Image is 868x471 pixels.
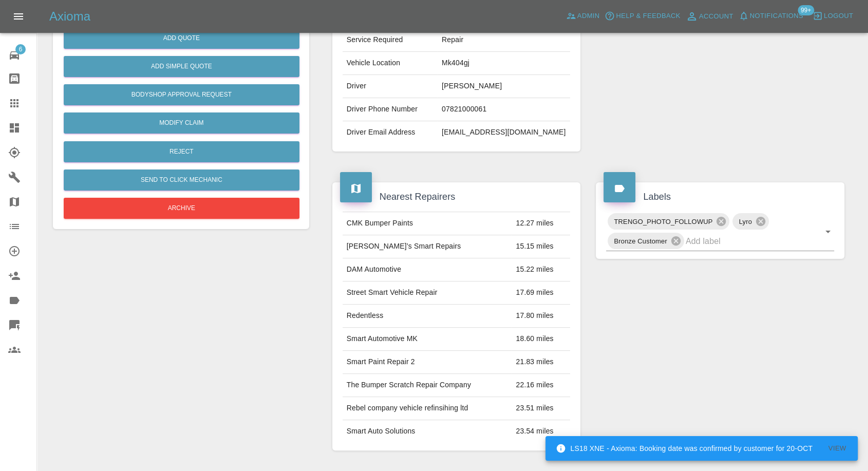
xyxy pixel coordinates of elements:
[15,44,26,54] span: 6
[512,374,570,397] td: 22.16 miles
[577,10,600,22] span: Admin
[821,441,854,457] button: View
[343,75,438,98] td: Driver
[343,397,512,420] td: Rebel company vehicle refinsihing ltd
[512,305,570,328] td: 17.80 miles
[699,11,733,23] span: Account
[343,52,438,75] td: Vehicle Location
[6,4,31,29] button: Open drawer
[64,112,299,134] a: Modify Claim
[512,235,570,258] td: 15.15 miles
[810,8,856,24] button: Logout
[343,374,512,397] td: The Bumper Scratch Repair Company
[824,10,853,22] span: Logout
[64,56,299,77] button: Add Simple Quote
[616,10,680,22] span: Help & Feedback
[732,213,768,230] div: Lyro
[512,351,570,374] td: 21.83 miles
[343,305,512,328] td: Redentless
[64,84,299,105] button: Bodyshop Approval Request
[343,235,512,258] td: [PERSON_NAME]’s Smart Repairs
[343,328,512,351] td: Smart Automotive MK
[343,281,512,305] td: Street Smart Vehicle Repair
[556,439,813,458] div: LS18 XNE - Axioma: Booking date was confirmed by customer for 20-OCT
[608,216,719,228] span: TRENGO_PHOTO_FOLLOWUP
[438,121,570,144] td: [EMAIL_ADDRESS][DOMAIN_NAME]
[732,216,758,228] span: Lyro
[512,258,570,281] td: 15.22 miles
[343,29,438,52] td: Service Required
[438,52,570,75] td: Mk404gj
[686,233,805,249] input: Add label
[64,28,299,49] button: Add Quote
[736,8,806,24] button: Notifications
[438,75,570,98] td: [PERSON_NAME]
[343,351,512,374] td: Smart Paint Repair 2
[608,235,673,247] span: Bronze Customer
[438,98,570,121] td: 07821000061
[512,281,570,305] td: 17.69 miles
[343,420,512,443] td: Smart Auto Solutions
[798,5,814,15] span: 99+
[602,8,683,24] button: Help & Feedback
[343,121,438,144] td: Driver Email Address
[512,328,570,351] td: 18.60 miles
[64,169,299,191] button: Send to Click Mechanic
[608,213,729,230] div: TRENGO_PHOTO_FOLLOWUP
[64,198,299,219] button: Archive
[438,29,570,52] td: Repair
[343,258,512,281] td: DAM Automotive
[340,190,573,204] h4: Nearest Repairers
[64,141,299,162] button: Reject
[343,98,438,121] td: Driver Phone Number
[821,224,835,239] button: Open
[750,10,803,22] span: Notifications
[49,8,90,25] h5: Axioma
[512,397,570,420] td: 23.51 miles
[683,8,736,25] a: Account
[512,212,570,235] td: 12.27 miles
[608,233,684,249] div: Bronze Customer
[343,212,512,235] td: CMK Bumper Paints
[512,420,570,443] td: 23.54 miles
[603,190,837,204] h4: Labels
[563,8,602,24] a: Admin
